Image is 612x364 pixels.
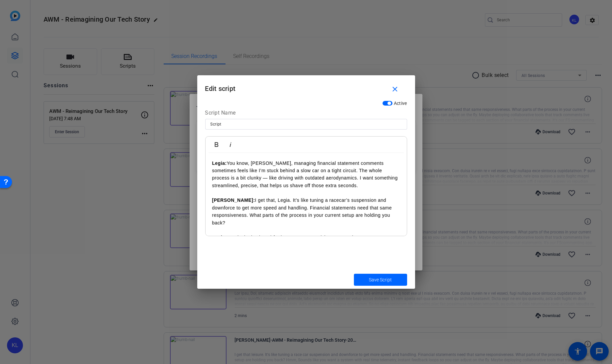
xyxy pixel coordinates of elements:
[210,138,223,151] button: Bold (Ctrl+B)
[354,274,407,286] button: Save Script
[391,85,399,94] mat-icon: close
[212,160,400,189] p: You know, [PERSON_NAME], managing financial statement comments sometimes feels like I’m stuck beh...
[205,109,407,119] div: Script Name
[212,196,400,226] p: I get that, Legia. It’s like tuning a racecar’s suspension and downforce to get more speed and ha...
[212,161,227,166] strong: Legia:
[212,197,255,203] strong: [PERSON_NAME]:
[212,235,227,240] strong: Legia:
[212,234,400,271] p: Mostly the back-and-forth on comment revisions. Every time we get new feedback, it’s like making ...
[369,276,392,283] span: Save Script
[394,101,407,106] span: Active
[211,120,402,128] input: Enter Script Name
[197,75,415,97] h1: Edit script
[224,138,237,151] button: Italic (Ctrl+I)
